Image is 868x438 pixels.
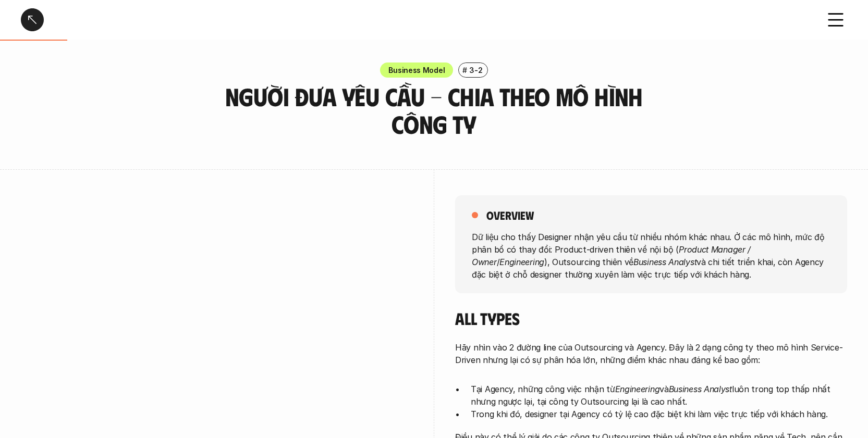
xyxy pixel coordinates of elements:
p: Business Model [388,65,445,76]
em: Business Analyst [669,384,732,394]
em: Engineering [499,256,544,267]
em: Engineering [615,384,660,394]
p: Trong khi đó, designer tại Agency có tỷ lệ cao đặc biệt khi làm việc trực tiếp với khách hàng. [471,408,847,420]
h6: # [462,66,467,74]
em: Product Manager / Owner [472,244,753,267]
h5: overview [486,208,534,222]
p: 3-2 [469,65,482,76]
p: Dữ liệu cho thấy Designer nhận yêu cầu từ nhiều nhóm khác nhau. Ở các mô hình, mức độ phân bổ có ... [472,230,830,280]
h3: Người đưa yêu cầu - Chia theo mô hình công ty [213,83,656,138]
p: Tại Agency, những công việc nhận từ và luôn trong top thấp nhất nhưng ngược lại, tại công ty Outs... [471,383,847,408]
em: Business Analyst [633,256,696,267]
h4: All Types [455,308,847,328]
p: Hãy nhìn vào 2 đường line của Outsourcing và Agency. Đây là 2 dạng công ty theo mô hình Service-D... [455,341,847,366]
